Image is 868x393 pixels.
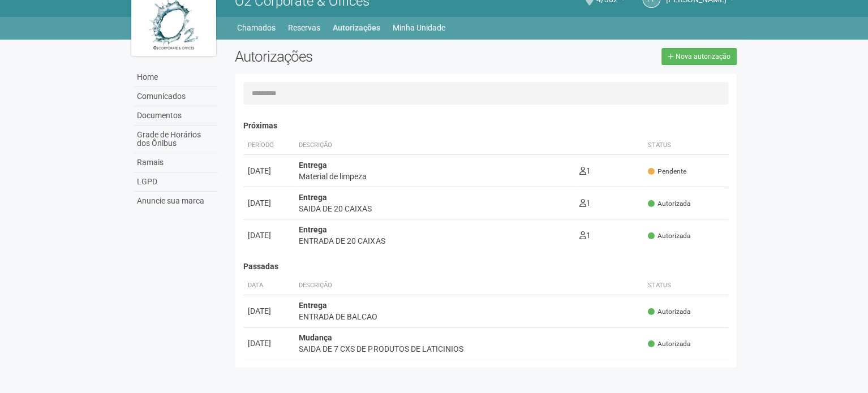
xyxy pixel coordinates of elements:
[333,20,380,36] a: Autorizações
[299,203,570,214] div: SAIDA DE 20 CAIXAS
[248,165,290,176] div: [DATE]
[299,193,327,202] strong: Entrega
[299,171,570,182] div: Material de limpeza
[134,87,218,106] a: Comunicados
[661,48,737,65] a: Nova autorização
[299,311,639,322] div: ENTRADA DE BALCAO
[648,199,690,209] span: Autorizada
[248,197,290,209] div: [DATE]
[676,53,731,61] span: Nova autorização
[134,68,218,87] a: Home
[579,166,591,175] span: 1
[243,136,294,155] th: Período
[294,277,643,295] th: Descrição
[134,126,218,153] a: Grade de Horários dos Ônibus
[648,307,690,317] span: Autorizada
[299,343,639,355] div: SAIDA DE 7 CXS DE PRODUTOS DE LATICINIOS
[134,192,218,210] a: Anuncie sua marca
[243,262,728,271] h4: Passadas
[248,230,290,241] div: [DATE]
[248,338,290,349] div: [DATE]
[299,235,570,247] div: ENTRADA DE 20 CAIXAS
[648,339,690,349] span: Autorizada
[134,106,218,126] a: Documentos
[294,136,575,155] th: Descrição
[235,48,477,65] h2: Autorizações
[299,333,332,342] strong: Mudança
[648,167,686,176] span: Pendente
[643,277,728,295] th: Status
[134,172,218,192] a: LGPD
[237,20,276,36] a: Chamados
[243,122,728,130] h4: Próximas
[643,136,728,155] th: Status
[288,20,320,36] a: Reservas
[579,198,591,208] span: 1
[579,231,591,240] span: 1
[299,301,327,310] strong: Entrega
[648,231,690,241] span: Autorizada
[243,277,294,295] th: Data
[248,305,290,317] div: [DATE]
[299,161,327,170] strong: Entrega
[134,153,218,172] a: Ramais
[299,225,327,234] strong: Entrega
[393,20,445,36] a: Minha Unidade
